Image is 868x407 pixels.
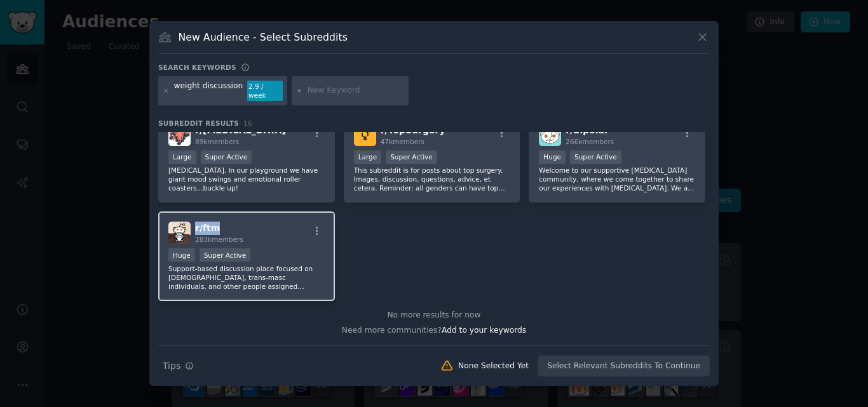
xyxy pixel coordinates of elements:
div: Super Active [201,150,252,164]
div: Huge [168,248,195,262]
img: Perimenopause [168,124,191,146]
div: Large [354,150,382,164]
span: Subreddit Results [158,119,239,128]
span: 266k members [566,138,614,145]
div: Large [168,150,196,164]
span: Add to your keywords [442,326,526,335]
span: 89k members [195,138,239,145]
span: 16 [243,119,252,127]
h3: New Audience - Select Subreddits [179,30,348,44]
button: Tips [158,355,198,377]
div: Super Active [386,150,437,164]
div: Huge [539,150,566,164]
input: New Keyword [308,85,404,97]
span: r/ bipolar [566,125,609,135]
p: Support-based discussion place focused on [DEMOGRAPHIC_DATA], trans-masc individuals, and other p... [168,264,325,291]
span: 47k members [381,138,424,145]
span: r/ ftm [195,223,220,233]
span: r/ [MEDICAL_DATA] [195,125,286,135]
div: No more results for now [158,310,710,321]
div: Super Active [200,248,251,262]
img: TopSurgery [354,124,376,146]
span: r/ TopSurgery [381,125,445,135]
div: Need more communities? [158,321,710,337]
img: bipolar [539,124,561,146]
div: weight discussion [174,81,243,101]
div: None Selected Yet [458,361,529,372]
p: [MEDICAL_DATA]. In our playground we have giant mood swings and emotional roller coasters...buckl... [168,166,325,192]
span: 283k members [195,236,243,243]
img: ftm [168,222,191,244]
div: Super Active [570,150,621,164]
div: 2.9 / week [247,81,283,101]
h3: Search keywords [158,63,236,72]
p: Welcome to our supportive [MEDICAL_DATA] community, where we come together to share our experienc... [539,166,695,192]
span: Tips [163,359,180,373]
p: This subreddit is for posts about top surgery. Images, discussion, questions, advice, et cetera. ... [354,166,510,192]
